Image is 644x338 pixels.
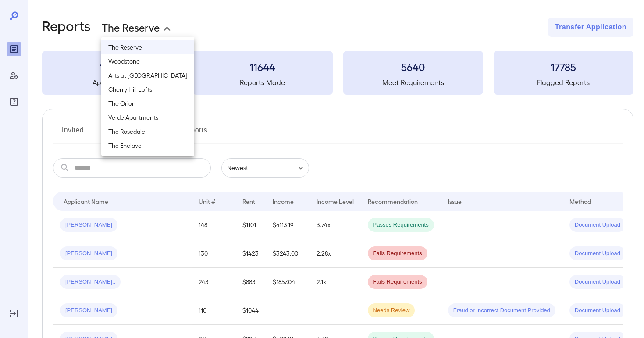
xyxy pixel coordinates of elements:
li: Verde Apartments [101,110,194,125]
li: The Reserve [101,40,194,54]
li: The Rosedale [101,125,194,139]
li: The Enclave [101,139,194,153]
li: Woodstone [101,54,194,68]
li: Cherry Hill Lofts [101,82,194,96]
li: Arts at [GEOGRAPHIC_DATA] [101,68,194,82]
li: The Orion [101,96,194,110]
